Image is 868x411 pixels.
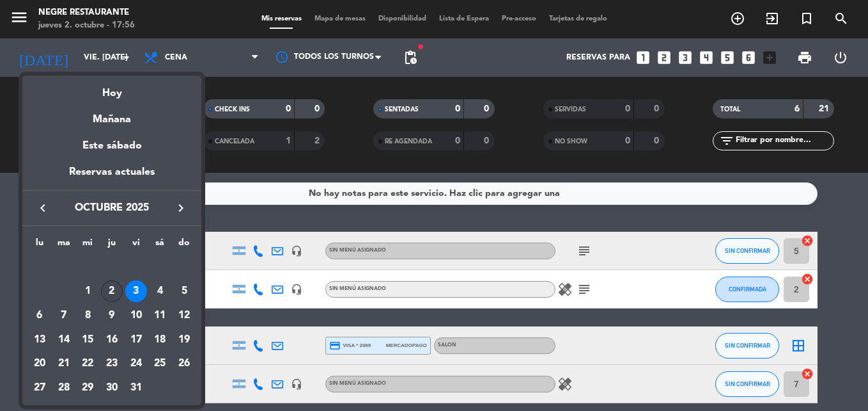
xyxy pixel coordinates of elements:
div: 11 [149,305,171,326]
div: 16 [101,329,123,351]
td: 29 de octubre de 2025 [75,376,100,400]
button: keyboard_arrow_right [169,200,192,216]
div: Hoy [22,76,201,102]
td: OCT. [27,255,196,280]
td: 5 de octubre de 2025 [172,280,196,304]
div: Este sábado [22,128,201,164]
div: 22 [77,353,98,375]
div: 14 [53,329,75,351]
div: 9 [101,305,123,326]
i: keyboard_arrow_left [35,200,50,216]
div: 23 [101,353,123,375]
div: 13 [29,329,50,351]
td: 2 de octubre de 2025 [100,280,124,304]
div: 15 [77,329,98,351]
td: 10 de octubre de 2025 [124,303,148,328]
div: 10 [125,305,147,326]
span: octubre 2025 [54,200,169,216]
th: lunes [27,236,52,255]
div: 20 [29,353,50,375]
td: 18 de octubre de 2025 [148,328,173,352]
td: 26 de octubre de 2025 [172,352,196,376]
div: 8 [77,305,98,326]
button: keyboard_arrow_left [31,200,54,216]
div: 30 [101,377,123,399]
i: keyboard_arrow_right [173,200,189,216]
div: 19 [173,329,195,351]
div: Reservas actuales [22,164,201,190]
div: 2 [101,280,123,302]
th: miércoles [75,236,100,255]
div: 31 [125,377,147,399]
div: 25 [149,353,171,375]
td: 15 de octubre de 2025 [75,328,100,352]
td: 21 de octubre de 2025 [52,352,76,376]
div: 28 [53,377,75,399]
td: 13 de octubre de 2025 [27,328,52,352]
th: jueves [100,236,124,255]
td: 30 de octubre de 2025 [100,376,124,400]
td: 7 de octubre de 2025 [52,303,76,328]
div: 7 [53,305,75,326]
td: 3 de octubre de 2025 [124,280,148,304]
div: 17 [125,329,147,351]
td: 31 de octubre de 2025 [124,376,148,400]
div: 1 [77,280,98,302]
td: 14 de octubre de 2025 [52,328,76,352]
td: 1 de octubre de 2025 [75,280,100,304]
td: 19 de octubre de 2025 [172,328,196,352]
div: 4 [149,280,171,302]
div: 6 [29,305,50,326]
th: domingo [172,236,196,255]
td: 24 de octubre de 2025 [124,352,148,376]
td: 4 de octubre de 2025 [148,280,173,304]
td: 8 de octubre de 2025 [75,303,100,328]
div: 26 [173,353,195,375]
td: 9 de octubre de 2025 [100,303,124,328]
td: 25 de octubre de 2025 [148,352,173,376]
div: 18 [149,329,171,351]
div: 3 [125,280,147,302]
td: 11 de octubre de 2025 [148,303,173,328]
div: 24 [125,353,147,375]
td: 23 de octubre de 2025 [100,352,124,376]
div: Mañana [22,102,201,128]
th: martes [52,236,76,255]
td: 12 de octubre de 2025 [172,303,196,328]
div: 29 [77,377,98,399]
td: 16 de octubre de 2025 [100,328,124,352]
div: 12 [173,305,195,326]
th: viernes [124,236,148,255]
div: 27 [29,377,50,399]
th: sábado [148,236,173,255]
td: 27 de octubre de 2025 [27,376,52,400]
div: 5 [173,280,195,302]
td: 28 de octubre de 2025 [52,376,76,400]
td: 20 de octubre de 2025 [27,352,52,376]
div: 21 [53,353,75,375]
td: 6 de octubre de 2025 [27,303,52,328]
td: 17 de octubre de 2025 [124,328,148,352]
td: 22 de octubre de 2025 [75,352,100,376]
